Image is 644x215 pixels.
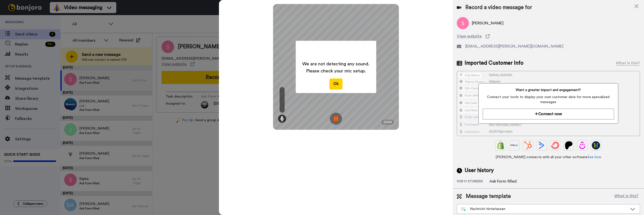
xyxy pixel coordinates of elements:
[382,120,394,125] div: 01:43
[551,141,559,149] img: ConvertKit
[457,179,489,184] div: vor 17 Stunden
[457,155,640,160] span: [PERSON_NAME] connects with all your other software
[465,59,523,67] span: Imported Customer Info
[489,178,517,184] div: Ask Form filled
[457,33,640,39] a: View website
[461,206,628,211] div: Nachricht hinterlassen
[465,167,494,174] span: User history
[465,43,563,49] span: [EMAIL_ADDRESS][PERSON_NAME][DOMAIN_NAME]
[329,78,343,89] button: Ok
[565,141,573,149] img: Patreon
[483,109,614,119] button: Connect now
[592,141,600,149] img: GoHighLevel
[510,141,518,149] img: Ontraport
[302,67,369,74] span: Please check your mic setup.
[524,141,532,149] img: Hubspot
[616,60,640,66] div: What is this?
[538,141,546,149] img: ActiveCampaign
[483,95,614,105] span: Connect your tools to display your own customer data for more specialized messages
[613,193,640,200] button: What is this?
[578,141,586,149] img: Drip
[330,113,342,125] img: ic_record_stop.svg
[483,88,614,93] span: Want a greater impact and engagement?
[302,60,369,67] span: We are not detecting any sound.
[466,193,511,200] span: Message template
[587,155,601,159] a: See how
[461,207,466,211] img: nextgen-template.svg
[457,33,482,39] span: View website
[497,141,505,149] img: Shopify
